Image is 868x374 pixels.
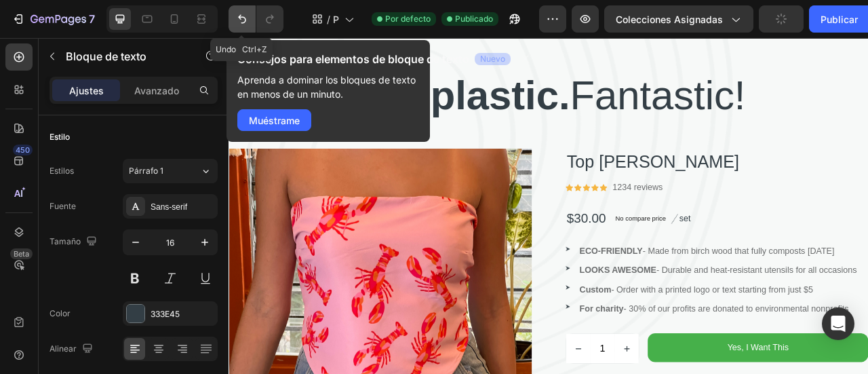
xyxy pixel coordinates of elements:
p: Bloque de texto [66,48,181,64]
p: Fantastic! [1,39,812,107]
font: 450 [16,145,30,155]
p: - Order with a printed logo or text starting from just $5 [446,312,743,328]
p: set [573,221,587,238]
font: Ajustes [69,85,104,96]
div: Abrir Intercom Messenger [822,307,854,340]
font: Avanzado [134,85,179,96]
iframe: Área de diseño [229,38,868,374]
font: Párrafo 1 [129,166,163,176]
div: Deshacer/Rehacer [229,5,283,33]
font: Estilos [50,166,74,176]
font: Fuente [50,201,76,211]
strong: ECO-FRIENDLY [446,265,527,276]
font: Alinear [50,343,77,354]
button: Párrafo 1 [123,159,218,183]
font: Publicado [455,14,493,24]
p: No compare price [492,225,556,233]
font: Bloque de texto [66,50,146,63]
font: Por defecto [385,14,431,24]
p: - 30% of our profits are donated to environmental nonprofits [446,336,789,352]
font: 333E45 [151,309,180,319]
font: Tamaño [50,236,81,246]
h2: Top [PERSON_NAME] [429,140,814,175]
font: Color [50,308,71,318]
img: Alt Image [429,339,434,344]
strong: For charity [446,338,502,350]
img: Alt Image [563,223,572,236]
div: $30.00 [429,216,481,243]
strong: Custom [446,314,487,325]
p: - Durable and heat-resistant utensils for all occasions [446,287,800,303]
font: Beta [14,249,29,259]
img: Alt Image [429,265,434,271]
font: Sans-serif [151,202,187,212]
img: Alt Image [429,314,434,320]
button: Colecciones asignadas [604,5,753,33]
strong: Not plastic. [156,43,434,101]
font: Publicar [821,14,858,25]
font: 7 [89,12,95,26]
font: Estilo [50,132,70,142]
p: 1234 reviews [488,182,552,198]
img: Alt Image [429,290,434,295]
font: Colecciones asignadas [616,14,723,25]
button: 7 [5,5,101,33]
font: / [327,14,330,25]
p: - Made from birch wood that fully composts [DATE] [446,263,770,279]
strong: LOOKS AWESOME [446,289,544,301]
